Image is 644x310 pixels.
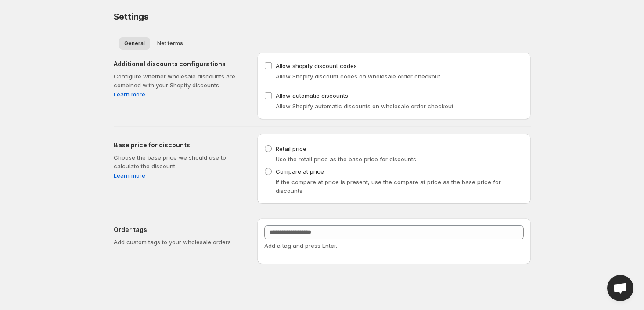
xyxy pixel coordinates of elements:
span: Use the retail price as the base price for discounts [276,156,416,163]
a: Learn more [114,171,243,180]
div: Open chat [607,275,633,301]
p: Add custom tags to your wholesale orders [114,238,243,246]
p: Choose the base price we should use to calculate the discount [114,153,243,171]
span: Allow Shopify discount codes on wholesale order checkout [276,73,440,80]
p: Configure whether wholesale discounts are combined with your Shopify discounts [114,72,243,89]
a: Learn more [114,90,243,99]
span: Add a tag and press Enter. [264,242,337,249]
span: Compare at price [276,168,324,175]
h2: Additional discounts configurations [114,60,243,68]
span: General [124,40,145,47]
span: Allow automatic discounts [276,92,348,99]
h2: Base price for discounts [114,141,243,150]
span: Net terms [157,40,183,47]
span: Allow shopify discount codes [276,62,357,69]
span: If the compare at price is present, use the compare at price as the base price for discounts [276,178,501,194]
h2: Order tags [114,225,243,234]
span: Allow Shopify automatic discounts on wholesale order checkout [276,103,453,110]
span: Settings [114,11,149,22]
span: Retail price [276,145,306,152]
